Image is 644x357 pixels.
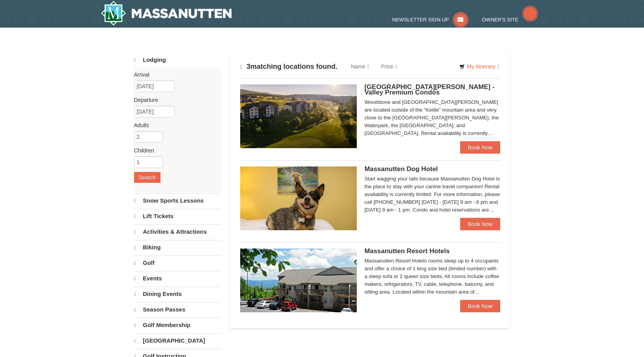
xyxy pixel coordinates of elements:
[134,71,215,79] label: Arrival
[134,96,215,104] label: Departure
[460,218,501,230] a: Book Now
[365,165,438,173] span: Massanutten Dog Hotel
[134,240,221,255] a: Biking
[240,84,357,148] img: 19219041-4-ec11c166.jpg
[482,17,538,23] a: Owner's Site
[134,287,221,301] a: Dining Events
[101,1,232,26] a: Massanutten Resort
[134,172,161,183] button: Search
[134,318,221,332] a: Golf Membership
[365,247,450,255] span: Massanutten Resort Hotels
[134,209,221,224] a: Lift Tickets
[134,193,221,208] a: Snow Sports Lessons
[460,141,501,154] a: Book Now
[482,17,518,23] span: Owner's Site
[392,17,449,23] span: Newsletter Sign Up
[375,59,403,74] a: Price
[134,224,221,239] a: Activities & Attractions
[240,248,357,312] img: 19219026-1-e3b4ac8e.jpg
[240,166,357,230] img: 27428181-5-81c892a3.jpg
[460,300,501,312] a: Book Now
[365,257,501,296] div: Massanutten Resort Hotels rooms sleep up to 4 occupants and offer a choice of 1 king size bed (li...
[134,121,215,129] label: Adults
[134,302,221,317] a: Season Passes
[365,83,495,96] span: [GEOGRAPHIC_DATA][PERSON_NAME] - Valley Premium Condos
[134,255,221,270] a: Golf
[365,98,501,137] div: Woodstone and [GEOGRAPHIC_DATA][PERSON_NAME] are located outside of the "Kettle" mountain area an...
[134,53,221,67] a: Lodging
[101,1,232,26] img: Massanutten Resort Logo
[392,17,468,23] a: Newsletter Sign Up
[134,333,221,348] a: [GEOGRAPHIC_DATA]
[365,175,501,214] div: Start wagging your tails because Massanutten Dog Hotel is the place to stay with your canine trav...
[134,147,215,154] label: Children
[454,61,504,72] a: My Itinerary
[345,59,375,74] a: Name
[134,271,221,286] a: Events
